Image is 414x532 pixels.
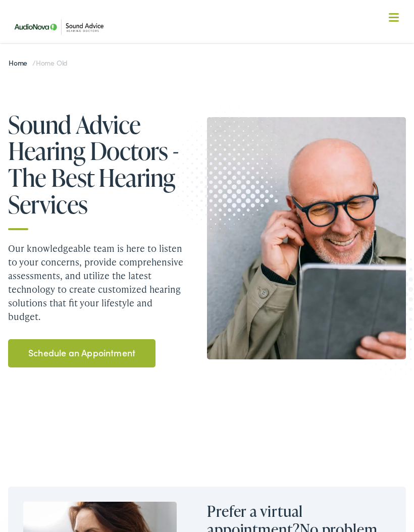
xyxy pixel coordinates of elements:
[36,58,68,68] span: Home Old
[8,111,187,230] h1: Sound Advice Hearing Doctors - The Best Hearing Services
[9,58,32,68] a: Home
[207,117,406,359] img: Man with earphones smiling and looking at an ipad
[8,241,187,323] p: Our knowledgeable team is here to listen to your concerns, provide comprehensive assessments, and...
[8,339,155,367] a: Schedule an Appointment
[9,58,68,68] span: /
[16,40,405,72] a: What We Offer
[145,80,304,243] img: Graphic image with a halftone pattern, contributing to the site's visual design.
